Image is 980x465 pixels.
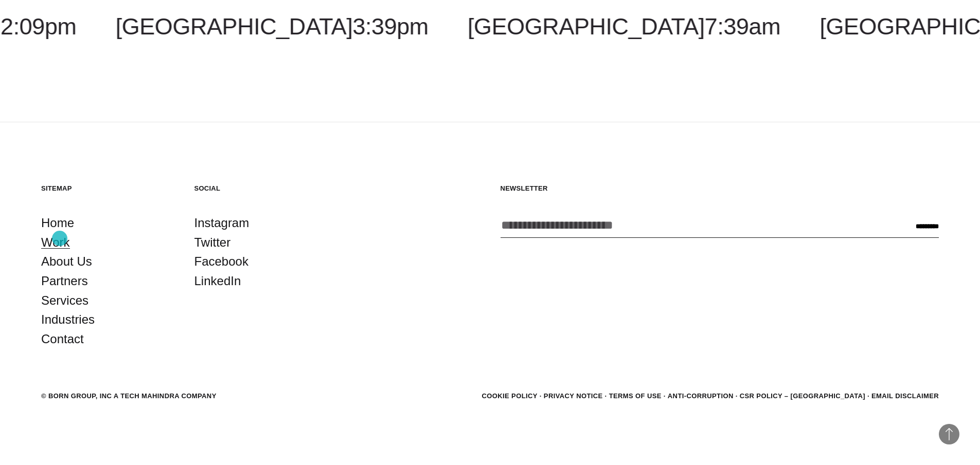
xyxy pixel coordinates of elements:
a: Twitter [194,233,231,252]
a: Cookie Policy [482,392,537,400]
a: Instagram [194,213,250,233]
a: Industries [41,310,95,329]
a: Privacy Notice [544,392,603,400]
a: Contact [41,329,84,349]
a: Partners [41,271,88,291]
a: About Us [41,252,92,271]
h5: Newsletter [501,184,939,193]
button: Back to Top [939,424,959,444]
a: Home [41,213,74,233]
a: CSR POLICY – [GEOGRAPHIC_DATA] [740,392,865,400]
a: [GEOGRAPHIC_DATA]3:39pm [116,13,429,40]
a: Facebook [194,252,248,271]
a: LinkedIn [194,271,241,291]
a: Work [41,233,70,252]
a: Email Disclaimer [871,392,939,400]
span: 7:39am [705,13,780,40]
a: Terms of Use [609,392,662,400]
a: [GEOGRAPHIC_DATA]7:39am [468,13,780,40]
a: Services [41,291,88,310]
span: 3:39pm [352,13,428,40]
h5: Social [194,184,327,193]
h5: Sitemap [41,184,174,193]
div: © BORN GROUP, INC A Tech Mahindra Company [41,391,217,401]
a: Anti-Corruption [668,392,734,400]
